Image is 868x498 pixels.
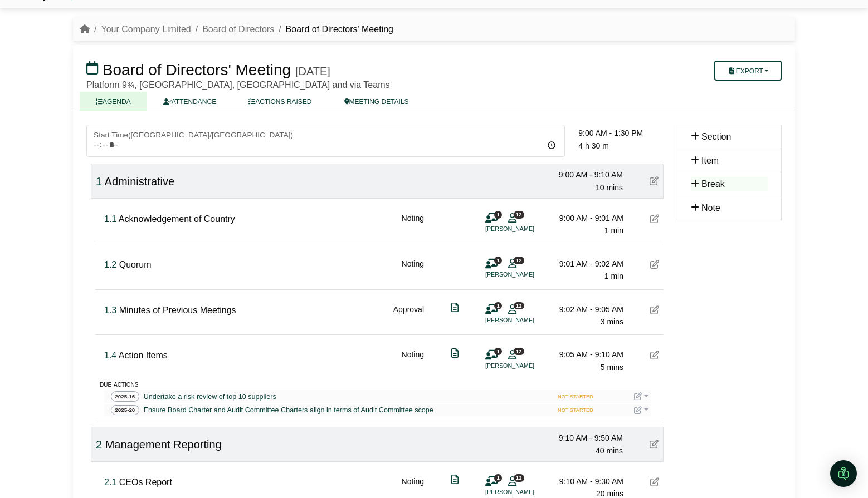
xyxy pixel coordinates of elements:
[96,175,102,188] span: Click to fine tune number
[514,302,524,309] span: 12
[295,65,330,78] div: [DATE]
[104,477,116,487] span: Click to fine tune number
[701,179,725,189] span: Break
[554,393,597,402] span: NOT STARTED
[494,302,502,309] span: 1
[554,406,597,415] span: NOT STARTED
[545,169,623,181] div: 9:00 AM - 9:10 AM
[232,92,328,111] a: ACTIONS RAISED
[596,446,623,455] span: 40 mins
[514,474,524,481] span: 12
[494,257,502,264] span: 1
[485,487,569,497] li: [PERSON_NAME]
[601,363,623,372] span: 5 mins
[105,175,175,188] span: Administrative
[402,348,424,373] div: Noting
[545,258,623,270] div: 9:01 AM - 9:02 AM
[104,214,116,224] span: Click to fine tune number
[494,211,502,218] span: 1
[80,92,147,111] a: AGENDA
[119,305,236,315] span: Minutes of Previous Meetings
[119,477,172,487] span: CEOs Report
[601,317,623,326] span: 3 mins
[119,214,235,224] span: Acknowledgement of Country
[147,92,232,111] a: ATTENDANCE
[485,361,569,371] li: [PERSON_NAME]
[604,272,623,280] span: 1 min
[100,378,664,390] div: due actions
[701,203,720,213] span: Note
[545,303,623,315] div: 9:02 AM - 9:05 AM
[96,438,102,451] span: Click to fine tune number
[514,348,524,355] span: 12
[596,489,623,498] span: 20 mins
[485,224,569,234] li: [PERSON_NAME]
[701,132,731,141] span: Section
[545,475,623,487] div: 9:10 AM - 9:30 AM
[485,270,569,279] li: [PERSON_NAME]
[101,24,191,34] a: Your Company Limited
[485,315,569,325] li: [PERSON_NAME]
[104,260,116,269] span: Click to fine tune number
[545,432,623,444] div: 9:10 AM - 9:50 AM
[142,405,436,416] a: Ensure Board Charter and Audit Committee Charters align in terms of Audit Committee scope
[545,348,623,361] div: 9:05 AM - 9:10 AM
[142,391,279,402] a: Undertake a risk review of top 10 suppliers
[402,212,424,237] div: Noting
[274,22,393,37] li: Board of Directors' Meeting
[578,141,608,150] span: 4 h 30 m
[80,22,393,37] nav: breadcrumb
[328,92,425,111] a: MEETING DETAILS
[104,305,116,315] span: Click to fine tune number
[402,258,424,283] div: Noting
[105,438,222,451] span: Management Reporting
[604,226,623,235] span: 1 min
[202,24,274,34] a: Board of Directors
[596,183,623,192] span: 10 mins
[104,351,116,360] span: Click to fine tune number
[494,474,502,481] span: 1
[578,127,664,139] div: 9:00 AM - 1:30 PM
[119,260,152,269] span: Quorum
[545,212,623,224] div: 9:00 AM - 9:01 AM
[701,156,719,165] span: Item
[494,348,502,355] span: 1
[830,460,857,487] div: Open Intercom Messenger
[119,351,168,360] span: Action Items
[111,391,139,402] span: 2025-16
[714,61,782,81] button: Export
[103,61,291,78] span: Board of Directors' Meeting
[514,257,524,264] span: 12
[393,303,424,328] div: Approval
[111,405,139,416] span: 2025-20
[86,80,389,90] span: Platform 9¾, [GEOGRAPHIC_DATA], [GEOGRAPHIC_DATA] and via Teams
[514,211,524,218] span: 12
